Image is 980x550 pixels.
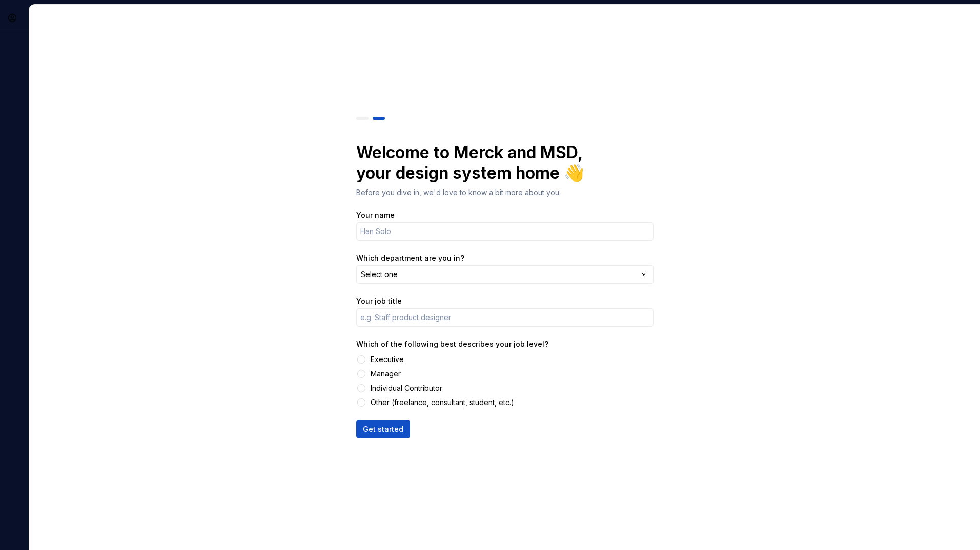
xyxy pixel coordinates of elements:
div: Individual Contributor [371,383,442,393]
div: Manager [371,369,401,379]
div: Before you dive in, we'd love to know a bit more about you. [356,187,654,198]
label: Which department are you in? [356,253,464,263]
label: Your job title [356,296,402,306]
div: Other (freelance, consultant, student, etc.) [371,397,514,408]
input: Han Solo [356,222,654,241]
span: Get started [363,424,403,434]
button: Get started [356,420,410,438]
div: Welcome to Merck and MSD, your design system home 👋 [356,142,593,183]
div: Executive [371,354,404,365]
label: Your name [356,210,395,220]
input: e.g. Staff product designer [356,308,654,327]
label: Which of the following best describes your job level? [356,339,548,349]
